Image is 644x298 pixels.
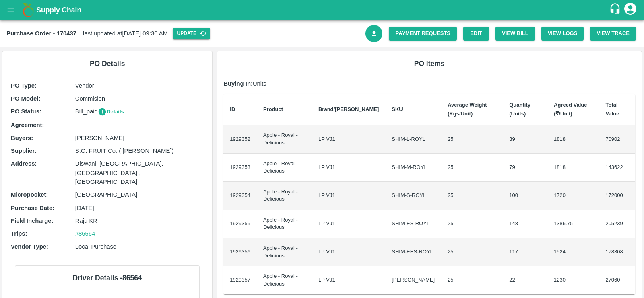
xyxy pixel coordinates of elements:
p: [GEOGRAPHIC_DATA] [75,190,204,199]
td: SHIM-S-ROYL [385,182,441,210]
td: Apple - Royal - Delicious [257,154,312,182]
b: Field Incharge : [11,218,54,224]
td: 25 [441,210,503,238]
td: Apple - Royal - Delicious [257,182,312,210]
h6: PO Items [223,58,635,69]
b: Average Weight (Kgs/Unit) [448,102,487,117]
td: LP VJ1 [312,266,385,294]
b: Product [263,106,283,112]
p: Commision [75,94,204,103]
td: 172000 [599,182,635,210]
td: Apple - Royal - Delicious [257,125,312,153]
b: Agreed Value (₹/Unit) [554,102,587,117]
td: SHIM-L-ROYL [385,125,441,153]
td: 1386.75 [547,210,599,238]
h6: PO Details [9,58,206,69]
a: #86564 [75,230,95,237]
td: 1818 [547,154,599,182]
td: 22 [503,266,547,294]
a: Download Bill [365,25,383,42]
p: Units [223,79,635,88]
td: 1818 [547,125,599,153]
td: 205239 [599,210,635,238]
b: Brand/[PERSON_NAME] [318,106,379,112]
td: 25 [441,154,503,182]
td: LP VJ1 [312,238,385,266]
b: Purchase Date : [11,205,54,211]
div: account of current user [623,2,638,18]
b: ID [230,106,235,112]
b: Total Value [605,102,619,117]
a: Payment Requests [389,27,457,41]
div: customer-support [609,3,623,17]
b: Micropocket : [11,191,48,198]
td: Apple - Royal - Delicious [257,210,312,238]
div: last updated at [DATE] 09:30 AM [6,28,365,39]
td: 1929357 [223,266,257,294]
td: SHIM-ES-ROYL [385,210,441,238]
button: Details [98,107,124,117]
b: Buyers : [11,135,33,141]
b: Address : [11,160,37,167]
td: 1720 [547,182,599,210]
p: [DATE] [75,203,204,212]
td: SHIM-M-ROYL [385,154,441,182]
p: Diswani, [GEOGRAPHIC_DATA], [GEOGRAPHIC_DATA] , [GEOGRAPHIC_DATA] [75,159,204,186]
td: 27060 [599,266,635,294]
td: 1230 [547,266,599,294]
td: 143622 [599,154,635,182]
a: Edit [463,27,489,41]
td: LP VJ1 [312,182,385,210]
td: 1929352 [223,125,257,153]
b: Buying In: [223,80,253,87]
a: Supply Chain [36,4,609,16]
td: LP VJ1 [312,210,385,238]
td: 25 [441,238,503,266]
p: Bill_paid [75,107,204,116]
td: Apple - Royal - Delicious [257,266,312,294]
b: Supplier : [11,148,37,154]
td: 117 [503,238,547,266]
b: Purchase Order - 170437 [6,30,76,37]
p: Local Purchase [75,242,204,251]
b: Vendor Type : [11,243,48,250]
td: 39 [503,125,547,153]
button: View Bill [495,27,535,41]
td: 1929356 [223,238,257,266]
td: 1929353 [223,154,257,182]
button: View Logs [541,27,584,41]
b: PO Status : [11,108,41,115]
p: Raju KR [75,216,204,225]
td: 79 [503,154,547,182]
b: Trips : [11,230,27,237]
td: Apple - Royal - Delicious [257,238,312,266]
td: 1929354 [223,182,257,210]
p: Vendor [75,81,204,90]
td: SHIM-EES-ROYL [385,238,441,266]
button: Update [173,28,210,39]
b: Agreement: [11,122,44,128]
td: 1929355 [223,210,257,238]
td: 100 [503,182,547,210]
td: 1524 [547,238,599,266]
td: 70902 [599,125,635,153]
td: 25 [441,266,503,294]
img: logo [20,2,36,18]
td: 25 [441,125,503,153]
td: 178308 [599,238,635,266]
td: 25 [441,182,503,210]
td: LP VJ1 [312,125,385,153]
b: PO Model : [11,95,40,102]
b: Supply Chain [36,6,81,14]
b: Quantity (Units) [509,102,530,117]
b: SKU [392,106,402,112]
b: PO Type : [11,82,37,89]
h6: Driver Details - 86564 [22,272,193,284]
td: LP VJ1 [312,154,385,182]
p: [PERSON_NAME] [75,134,204,142]
button: View Trace [590,27,636,41]
td: 148 [503,210,547,238]
button: open drawer [2,1,20,19]
p: S.O. FRUIT Co. ( [PERSON_NAME]) [75,146,204,155]
td: [PERSON_NAME] [385,266,441,294]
